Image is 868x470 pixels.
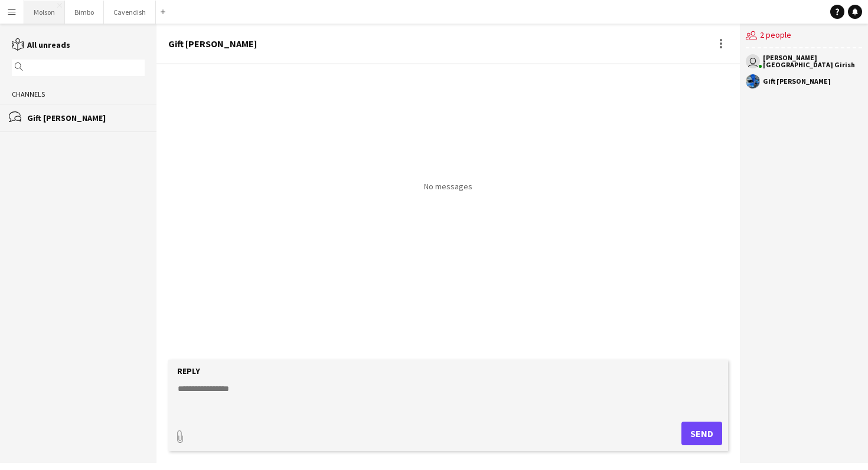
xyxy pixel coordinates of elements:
[177,366,200,376] label: Reply
[681,422,722,445] button: Send
[24,1,65,24] button: Molson
[168,38,257,49] div: Gift [PERSON_NAME]
[65,1,104,24] button: Bimbo
[104,1,156,24] button: Cavendish
[763,54,862,68] div: [PERSON_NAME] [GEOGRAPHIC_DATA] Girish
[12,40,70,50] a: All unreads
[424,181,472,192] p: No messages
[763,78,831,85] div: Gift [PERSON_NAME]
[27,113,145,123] div: Gift [PERSON_NAME]
[746,24,862,48] div: 2 people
